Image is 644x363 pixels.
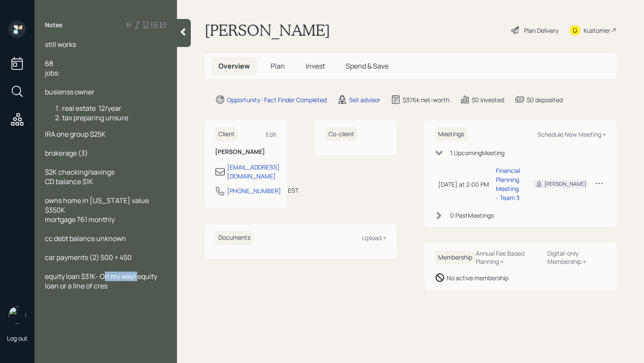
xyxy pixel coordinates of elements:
img: aleksandra-headshot.png [9,307,26,324]
span: Invest [306,61,325,71]
span: equity loan $31K- On my way! equity loan or a line of cres [45,272,158,291]
div: Kustomer [584,26,610,35]
span: Spend & Save [346,61,388,71]
div: 1 Upcoming Meeting [450,148,505,157]
span: 68 jobs: [45,59,60,78]
span: car payments (2) 500 + 450 [45,253,132,262]
div: [PERSON_NAME] [544,180,586,188]
h6: Documents [215,231,254,245]
div: Schedule New Meeting + [537,130,606,138]
div: Plan Delivery [524,26,559,35]
div: Log out [7,334,28,342]
div: [PHONE_NUMBER] [227,186,281,195]
div: $376k net-worth [403,95,449,104]
div: Set advisor [349,95,380,104]
div: No active membership [447,273,508,282]
span: brokerage (3) [45,148,88,158]
h6: Membership [435,250,476,265]
div: Edit [266,130,277,138]
span: IRA one group $25K [45,129,106,139]
h6: Meetings [435,127,467,141]
span: Plan [271,61,285,71]
div: Opportunity · Fact Finder Completed [227,95,327,104]
div: Upload + [362,234,386,242]
span: owns home in [US_STATE] value $350K mortgage 761 monthly [45,196,150,224]
div: 0 Past Meeting s [450,211,494,220]
div: Financial Planning Meeting - Team 3 [496,166,520,202]
span: $2K checking/savings CD balance $1K [45,167,114,186]
div: Annual Fee Based Planning + [476,249,540,266]
div: [DATE] at 2:00 PM [438,180,489,189]
span: real estate 12/year [62,103,121,113]
div: EST [288,186,299,195]
span: cc debt balance unknown [45,234,126,243]
h1: [PERSON_NAME] [205,21,330,40]
h6: Co-client [325,127,358,141]
span: tax preparing unsure [62,113,128,122]
span: still works [45,40,76,49]
span: busienss owner [45,87,95,97]
label: Notes [45,21,63,29]
div: Digital-only Membership + [547,249,606,266]
span: Overview [218,61,250,71]
h6: Client [215,127,238,141]
div: [EMAIL_ADDRESS][DOMAIN_NAME] [227,163,280,181]
div: $0 invested [472,95,504,104]
h6: [PERSON_NAME] [215,148,277,156]
div: $0 deposited [527,95,563,104]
